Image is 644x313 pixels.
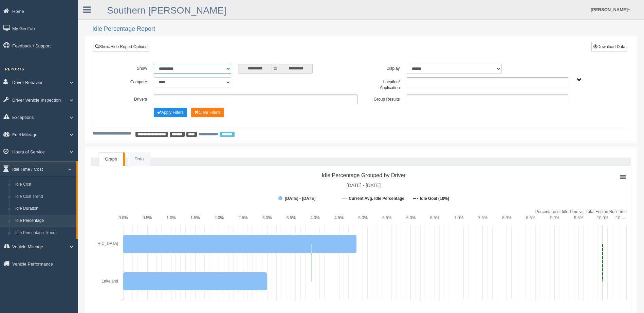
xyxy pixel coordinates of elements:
text: 8.0% [502,215,512,220]
text: 0.5% [143,215,152,220]
text: 6.0% [406,215,416,220]
text: 9.5% [574,215,584,220]
text: 5.0% [358,215,368,220]
text: 7.5% [478,215,488,220]
tspan: [DATE] - [DATE] [285,196,315,201]
text: 1.0% [167,215,176,220]
text: 6.5% [430,215,440,220]
a: Idle Duration [12,203,76,215]
a: Data [128,152,150,166]
text: 2.5% [238,215,248,220]
button: Change Filter Options [154,108,187,117]
h2: Idle Percentage Report [92,26,637,33]
text: 8.5% [526,215,536,220]
text: 2.0% [215,215,224,220]
tspan: [DATE] - [DATE] [347,183,381,188]
label: Display [361,64,403,72]
label: Location/ Application [361,77,403,91]
text: Lakeland [102,279,118,284]
a: Southern [PERSON_NAME] [107,5,226,16]
tspan: Percentage of Idle Time vs. Total Engine Run Time [535,209,627,214]
button: Change Filter Options [191,108,224,117]
label: Drivers [108,95,150,103]
button: Download Data [591,42,627,52]
text: 0.0% [118,215,128,220]
text: 4.0% [310,215,320,220]
text: [GEOGRAPHIC_DATA] [76,241,118,246]
a: Graph [99,152,123,166]
a: Show/Hide Report Options [93,42,149,52]
text: 3.0% [262,215,272,220]
tspan: 10.… [616,215,626,220]
text: 5.5% [382,215,392,220]
label: Compare [108,77,150,85]
text: 10.0% [597,215,608,220]
label: Group Results [361,95,403,103]
label: Show [108,64,150,72]
text: 9.0% [550,215,559,220]
tspan: Idle Percentage Grouped by Driver [321,172,406,178]
a: Idle Cost Trend [12,191,76,203]
text: 1.5% [190,215,200,220]
text: 3.5% [287,215,296,220]
span: to [272,64,279,74]
a: Idle Percentage [12,215,76,227]
text: 4.5% [334,215,344,220]
tspan: Idle Goal (10%) [420,196,449,201]
a: Idle Cost [12,179,76,191]
text: 7.0% [454,215,464,220]
tspan: Current Avg. Idle Percentage [349,196,404,201]
a: Idle Percentage Trend [12,227,76,239]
